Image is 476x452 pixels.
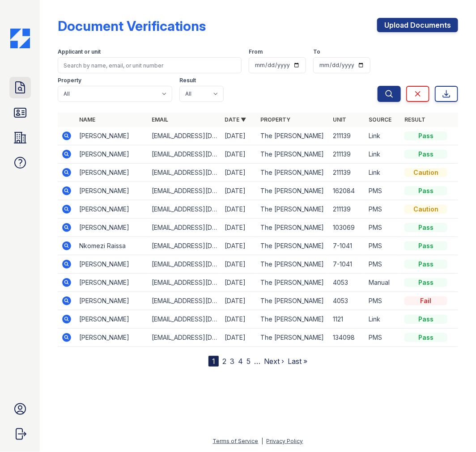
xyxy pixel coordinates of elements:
[238,357,243,366] a: 4
[221,292,257,310] td: [DATE]
[148,127,221,145] td: [EMAIL_ADDRESS][DOMAIN_NAME]
[148,292,221,310] td: [EMAIL_ADDRESS][DOMAIN_NAME]
[404,223,447,232] div: Pass
[76,329,148,347] td: [PERSON_NAME]
[148,274,221,292] td: [EMAIL_ADDRESS][DOMAIN_NAME]
[76,182,148,200] td: [PERSON_NAME]
[10,29,30,48] img: CE_Icon_Blue-c292c112584629df590d857e76928e9f676e5b41ef8f769ba2f05ee15b207248.png
[148,219,221,237] td: [EMAIL_ADDRESS][DOMAIN_NAME]
[76,200,148,219] td: [PERSON_NAME]
[58,57,242,73] input: Search by name, email, or unit number
[404,168,447,177] div: Caution
[329,200,365,219] td: 211139
[257,127,329,145] td: The [PERSON_NAME]
[257,164,329,182] td: The [PERSON_NAME]
[329,237,365,255] td: 7-1041
[179,77,196,84] label: Result
[404,333,447,342] div: Pass
[254,356,260,367] span: …
[221,127,257,145] td: [DATE]
[329,127,365,145] td: 211139
[79,116,95,123] a: Name
[365,127,401,145] td: Link
[208,356,219,367] div: 1
[76,274,148,292] td: [PERSON_NAME]
[148,255,221,274] td: [EMAIL_ADDRESS][DOMAIN_NAME]
[404,278,447,287] div: Pass
[404,315,447,324] div: Pass
[76,292,148,310] td: [PERSON_NAME]
[329,164,365,182] td: 211139
[404,260,447,269] div: Pass
[404,296,447,305] div: Fail
[221,255,257,274] td: [DATE]
[404,131,447,140] div: Pass
[365,255,401,274] td: PMS
[257,182,329,200] td: The [PERSON_NAME]
[377,18,458,32] a: Upload Documents
[288,357,307,366] a: Last »
[152,116,168,123] a: Email
[148,329,221,347] td: [EMAIL_ADDRESS][DOMAIN_NAME]
[76,237,148,255] td: Nkomezi Raissa
[257,255,329,274] td: The [PERSON_NAME]
[333,116,346,123] a: Unit
[76,145,148,164] td: [PERSON_NAME]
[58,48,101,55] label: Applicant or unit
[76,255,148,274] td: [PERSON_NAME]
[404,241,447,250] div: Pass
[404,186,447,195] div: Pass
[365,292,401,310] td: PMS
[76,219,148,237] td: [PERSON_NAME]
[404,205,447,214] div: Caution
[221,310,257,329] td: [DATE]
[221,329,257,347] td: [DATE]
[76,310,148,329] td: [PERSON_NAME]
[249,48,263,55] label: From
[221,200,257,219] td: [DATE]
[365,182,401,200] td: PMS
[221,182,257,200] td: [DATE]
[257,310,329,329] td: The [PERSON_NAME]
[148,200,221,219] td: [EMAIL_ADDRESS][DOMAIN_NAME]
[76,164,148,182] td: [PERSON_NAME]
[365,274,401,292] td: Manual
[257,329,329,347] td: The [PERSON_NAME]
[213,438,259,444] a: Terms of Service
[365,200,401,219] td: PMS
[221,164,257,182] td: [DATE]
[76,127,148,145] td: [PERSON_NAME]
[365,329,401,347] td: PMS
[260,116,290,123] a: Property
[365,219,401,237] td: PMS
[230,357,234,366] a: 3
[257,145,329,164] td: The [PERSON_NAME]
[267,438,303,444] a: Privacy Policy
[148,182,221,200] td: [EMAIL_ADDRESS][DOMAIN_NAME]
[257,292,329,310] td: The [PERSON_NAME]
[221,274,257,292] td: [DATE]
[329,310,365,329] td: 1121
[365,310,401,329] td: Link
[313,48,320,55] label: To
[225,116,246,123] a: Date ▼
[369,116,391,123] a: Source
[329,255,365,274] td: 7-1041
[246,357,251,366] a: 5
[221,237,257,255] td: [DATE]
[262,438,263,444] div: |
[329,274,365,292] td: 4053
[222,357,226,366] a: 2
[257,200,329,219] td: The [PERSON_NAME]
[221,145,257,164] td: [DATE]
[257,219,329,237] td: The [PERSON_NAME]
[365,237,401,255] td: PMS
[221,219,257,237] td: [DATE]
[329,219,365,237] td: 103069
[329,182,365,200] td: 162084
[404,150,447,159] div: Pass
[329,292,365,310] td: 4053
[257,237,329,255] td: The [PERSON_NAME]
[148,237,221,255] td: [EMAIL_ADDRESS][DOMAIN_NAME]
[58,18,206,34] div: Document Verifications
